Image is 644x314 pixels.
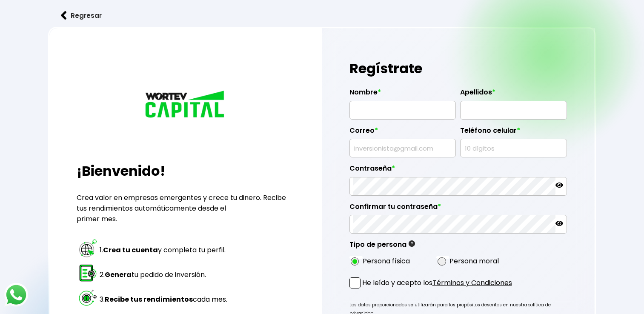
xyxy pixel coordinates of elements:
label: Nombre [349,88,456,101]
label: Persona moral [449,256,499,266]
a: flecha izquierdaRegresar [48,4,595,27]
img: paso 3 [78,288,98,308]
strong: Genera [105,270,132,280]
label: Tipo de persona [349,240,415,253]
input: inversionista@gmail.com [353,139,452,157]
p: He leído y acepto los [362,277,512,288]
label: Confirmar tu contraseña [349,203,567,215]
h1: Regístrate [349,56,567,81]
button: Regresar [48,4,114,27]
img: flecha izquierda [61,11,67,20]
img: gfR76cHglkPwleuBLjWdxeZVvX9Wp6JBDmjRYY8JYDQn16A2ICN00zLTgIroGa6qie5tIuWH7V3AapTKqzv+oMZsGfMUqL5JM... [409,240,415,247]
label: Contraseña [349,164,567,177]
a: Términos y Condiciones [432,278,512,288]
img: logos_whatsapp-icon.242b2217.svg [4,283,28,307]
label: Correo [349,126,456,139]
label: Teléfono celular [460,126,567,139]
td: 2. tu pedido de inversión. [99,263,228,286]
img: paso 2 [78,263,98,283]
strong: Recibe tus rendimientos [105,294,193,304]
label: Persona física [363,256,410,266]
td: 1. y completa tu perfil. [99,238,228,262]
input: 10 dígitos [464,139,563,157]
h2: ¡Bienvenido! [77,161,294,181]
label: Apellidos [460,88,567,101]
td: 3. cada mes. [99,287,228,311]
p: Crea valor en empresas emergentes y crece tu dinero. Recibe tus rendimientos automáticamente desd... [77,192,294,224]
img: logo_wortev_capital [143,89,228,121]
img: paso 1 [78,238,98,258]
strong: Crea tu cuenta [103,245,158,255]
